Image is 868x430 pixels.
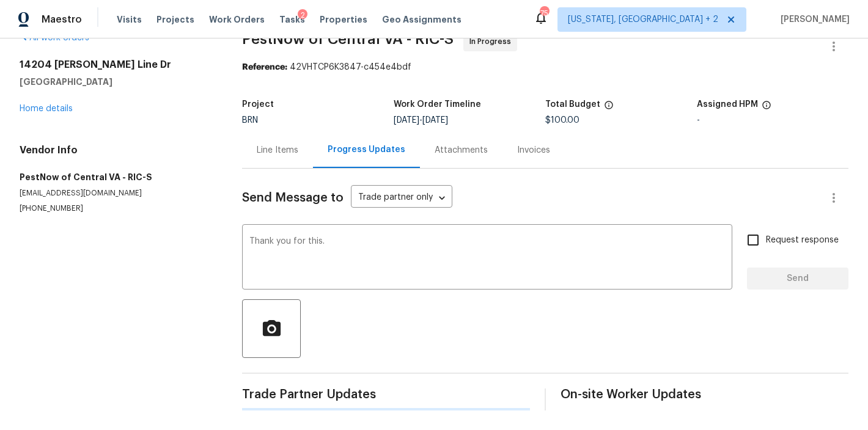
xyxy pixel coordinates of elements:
[249,237,725,280] textarea: Thank you for this.
[209,13,265,26] span: Work Orders
[320,13,367,26] span: Properties
[242,32,454,46] span: PestNow of Central VA - RIC-S
[156,13,194,26] span: Projects
[20,76,213,88] h5: [GEOGRAPHIC_DATA]
[762,100,771,116] span: The hpm assigned to this work order.
[540,7,548,20] div: 75
[20,203,213,214] p: [PHONE_NUMBER]
[517,144,550,156] div: Invoices
[117,13,142,26] span: Visits
[20,171,213,183] h5: PestNow of Central VA - RIC-S
[435,144,488,156] div: Attachments
[242,192,344,204] span: Send Message to
[298,9,307,21] div: 2
[242,100,274,109] h5: Project
[351,188,452,208] div: Trade partner only
[422,116,448,125] span: [DATE]
[242,63,287,71] b: Reference:
[697,116,848,125] div: -
[469,35,516,48] span: In Progress
[561,388,848,401] span: On-site Worker Updates
[279,15,305,24] span: Tasks
[20,188,213,199] p: [EMAIL_ADDRESS][DOMAIN_NAME]
[697,100,758,109] h5: Assigned HPM
[242,116,258,125] span: BRN
[242,388,530,401] span: Trade Partner Updates
[257,144,298,156] div: Line Items
[20,104,73,113] a: Home details
[545,100,600,109] h5: Total Budget
[328,144,405,156] div: Progress Updates
[242,61,848,73] div: 42VHTCP6K3847-c454e4bdf
[394,116,419,125] span: [DATE]
[394,116,448,125] span: -
[394,100,481,109] h5: Work Order Timeline
[20,144,213,156] h4: Vendor Info
[568,13,718,26] span: [US_STATE], [GEOGRAPHIC_DATA] + 2
[20,59,213,71] h2: 14204 [PERSON_NAME] Line Dr
[776,13,850,26] span: [PERSON_NAME]
[545,116,579,125] span: $100.00
[604,100,614,116] span: The total cost of line items that have been proposed by Opendoor. This sum includes line items th...
[42,13,82,26] span: Maestro
[766,234,839,247] span: Request response
[382,13,462,26] span: Geo Assignments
